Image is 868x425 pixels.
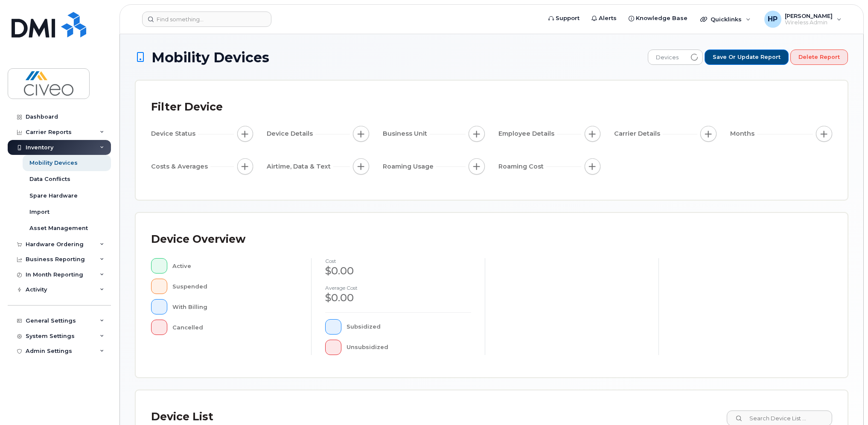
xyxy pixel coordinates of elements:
div: $0.00 [325,264,471,278]
span: Airtime, Data & Text [267,162,333,171]
span: Devices [648,50,686,65]
div: With Billing [172,299,298,314]
span: Costs & Averages [151,162,210,171]
h4: cost [325,258,471,264]
span: Save or Update Report [713,53,781,61]
span: Device Details [267,129,315,138]
div: Cancelled [172,320,298,335]
span: Roaming Cost [498,162,546,171]
div: $0.00 [325,291,471,305]
button: Delete Report [790,49,848,65]
div: Active [172,258,298,274]
h4: Average cost [325,285,471,291]
span: Employee Details [498,129,557,138]
div: Subsidized [347,319,472,335]
span: Device Status [151,129,198,138]
span: Roaming Usage [383,162,436,171]
div: Device Overview [151,228,245,250]
button: Save or Update Report [705,49,789,65]
span: Carrier Details [614,129,663,138]
span: Months [730,129,757,138]
div: Filter Device [151,96,223,118]
div: Unsubsidized [347,340,472,355]
div: Suspended [172,279,298,294]
span: Business Unit [383,129,430,138]
span: Mobility Devices [151,50,269,65]
span: Delete Report [798,53,840,61]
